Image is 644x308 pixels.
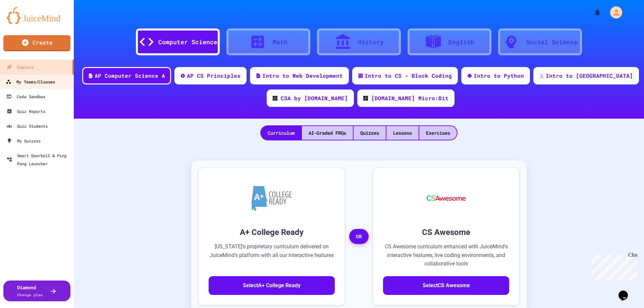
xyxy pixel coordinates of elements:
h3: CS Awesome [383,226,509,238]
h3: A+ College Ready [209,226,335,238]
span: OR [349,229,369,244]
div: Explore [7,63,34,71]
div: Intro to CS - Block Coding [365,72,452,80]
div: Intro to Python [474,72,524,80]
div: Intro to [GEOGRAPHIC_DATA] [546,72,633,80]
div: English [448,38,474,47]
div: Intro to Web Development [262,72,343,80]
div: [DOMAIN_NAME] Micro:Bit [371,94,448,102]
div: Smart Doorbell & Ping Pong Launcher [7,151,71,168]
div: My Teams/Classes [6,78,55,86]
div: Exercises [419,126,457,140]
img: CODE_logo_RGB.png [363,96,368,101]
div: My Account [603,5,624,20]
div: Lessons [386,126,419,140]
div: Diamond [17,284,43,298]
div: AI-Graded FRQs [302,126,353,140]
img: A+ College Ready [252,186,292,211]
div: Social Science [526,38,578,47]
button: DiamondChange plan [3,281,70,301]
div: Quizzes [354,126,386,140]
div: My Quizzes [7,137,41,145]
div: Curriculum [261,126,301,140]
div: CSA by [DOMAIN_NAME] [281,94,348,102]
img: CS Awesome [420,178,473,218]
div: AP CS Principles [187,72,240,80]
div: Math [273,38,287,47]
iframe: chat widget [588,252,637,281]
p: CS Awesome curriculum enhanced with JuiceMind's interactive features, live coding environments, a... [383,242,509,268]
p: [US_STATE]'s proprietary curriculum delivered on JuiceMind's platform with all our interactive fe... [209,242,335,268]
img: logo-orange.svg [7,7,67,24]
img: CODE_logo_RGB.png [273,96,277,101]
div: AP Computer Science A [95,72,165,80]
div: Quiz Reports [7,107,45,115]
span: Change plan [17,292,43,297]
button: SelectCS Awesome [383,276,509,295]
div: Chat with us now!Close [3,3,46,43]
div: Computer Science [158,38,217,47]
div: My Notifications [581,7,603,18]
iframe: chat widget [616,281,637,301]
div: Code Sandbox [6,93,45,101]
a: Create [3,35,70,51]
button: SelectA+ College Ready [209,276,335,295]
div: Quiz Students [7,122,48,130]
div: History [358,38,384,47]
